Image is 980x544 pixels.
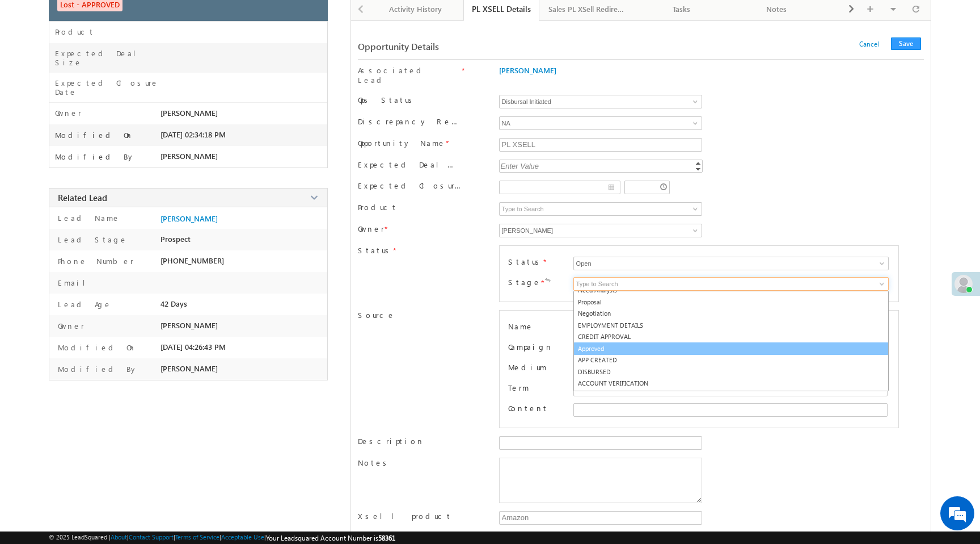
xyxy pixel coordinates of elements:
[160,235,191,244] span: Prospect
[55,108,82,118] label: Owner
[55,78,160,97] label: Expected Closure Date
[687,118,701,129] a: Show All Items
[358,95,416,104] label: Ops Status
[644,2,720,16] div: Tasks
[55,235,128,244] label: Lead Stage
[55,321,85,330] label: Owner
[499,224,703,237] input: Type to Search
[573,257,889,270] input: Type to Search
[358,202,398,212] label: Product
[574,378,888,390] a: ACCOUNT VERIFICATION
[160,321,218,330] span: [PERSON_NAME]
[186,6,213,33] div: Minimize live chat window
[49,533,395,542] span: © 2025 LeadSquared | | | | |
[574,296,888,308] a: Proposal
[687,225,701,236] a: Show All Items
[55,256,134,266] label: Phone Number
[55,27,95,36] label: Product
[358,138,446,148] label: Opportunity Name
[55,213,120,223] label: Lead Name
[508,257,543,266] label: Status
[358,224,385,233] label: Owner
[508,403,548,413] label: Content
[358,40,730,52] div: Opportunity Details
[160,256,224,265] span: [PHONE_NUMBER]
[175,533,219,541] a: Terms of Service
[574,308,888,320] a: Negotiation
[548,2,624,16] div: Sales PL XSell Redirection
[499,95,703,108] input: Type to Search
[574,366,888,378] a: DISBURSED
[687,203,701,215] a: Show All Items
[55,364,138,374] label: Modified By
[873,258,888,269] a: Show All Items
[129,533,174,541] a: Contact Support
[15,105,207,340] textarea: Type your message and hit 'Enter'
[499,116,703,130] input: Type to Search
[472,3,531,14] div: PL XSELL Details
[358,116,462,126] label: Discrepancy Reason
[834,2,910,16] div: Documents
[111,533,127,541] a: About
[499,65,556,75] a: [PERSON_NAME]
[378,534,395,542] span: 58361
[58,192,107,203] span: Related Lead
[859,40,879,48] a: Cancel
[574,354,888,366] a: APP CREATED
[358,436,424,446] label: Description
[508,277,541,287] label: Stage
[358,160,462,169] label: Expected Deal Size
[573,277,889,291] input: Type to Search
[574,390,888,401] a: DLA ACCEPTANCE
[378,2,454,16] div: Activity History
[739,2,815,16] div: Notes
[358,245,393,255] label: Status
[221,533,264,541] a: Acceptable Use
[160,342,226,351] span: [DATE] 04:26:43 PM
[508,321,534,331] label: Name
[160,130,226,139] span: [DATE] 02:34:18 PM
[508,362,547,372] label: Medium
[694,166,703,172] a: Decrement
[358,511,452,521] label: Xsell product
[499,202,703,216] input: Type to Search
[891,37,921,50] button: Save
[358,181,462,190] label: Expected Closure Date
[160,152,218,161] span: [PERSON_NAME]
[358,458,391,467] label: Notes
[573,342,889,355] a: Approved
[160,214,218,223] a: [PERSON_NAME]
[687,96,701,107] a: Show All Items
[55,131,133,140] label: Modified On
[55,152,135,161] label: Modified By
[154,350,206,365] em: Start Chat
[574,320,888,332] a: EMPLOYMENT DETAILS
[55,299,112,309] label: Lead Age
[358,310,395,320] label: Source
[266,534,395,542] span: Your Leadsquared Account Number is
[55,49,160,67] label: Expected Deal Size
[160,364,218,373] span: [PERSON_NAME]
[160,108,218,118] span: [PERSON_NAME]
[574,331,888,343] a: CREDIT APPROVAL
[508,383,529,392] label: Term
[55,342,136,352] label: Modified On
[55,278,94,287] label: Email
[499,160,541,173] div: Enter Value
[508,342,553,351] label: Campaign
[694,160,703,166] a: Increment
[160,299,187,308] span: 42 Days
[59,60,191,74] div: Chat with us now
[358,65,462,85] label: Associated Lead
[873,278,888,290] a: Show All Items
[19,60,48,74] img: d_60004797649_company_0_60004797649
